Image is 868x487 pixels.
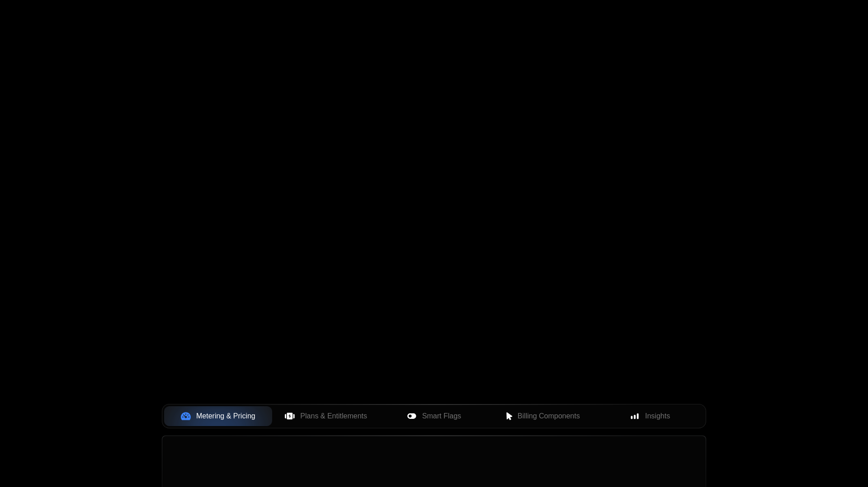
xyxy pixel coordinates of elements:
[196,411,255,422] span: Metering & Pricing
[164,406,272,426] button: Metering & Pricing
[300,411,367,422] span: Plans & Entitlements
[596,406,704,426] button: Insights
[645,411,670,422] span: Insights
[380,406,488,426] button: Smart Flags
[272,406,380,426] button: Plans & Entitlements
[422,411,461,422] span: Smart Flags
[518,411,580,422] span: Billing Components
[488,406,596,426] button: Billing Components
